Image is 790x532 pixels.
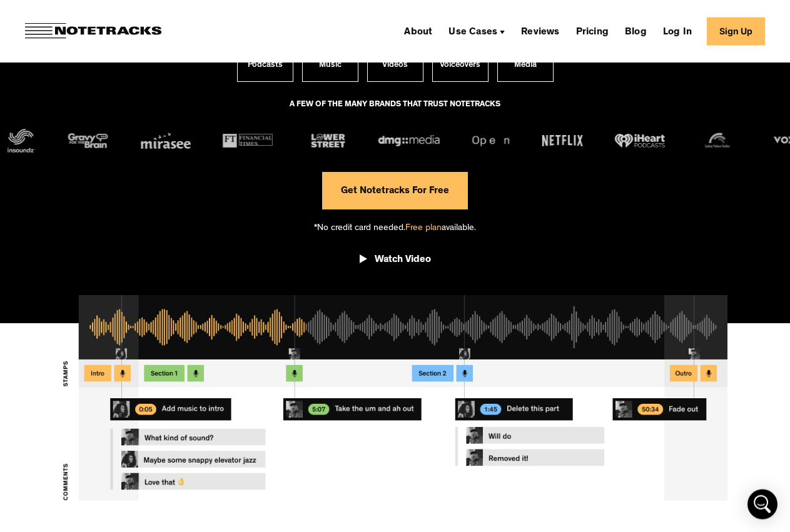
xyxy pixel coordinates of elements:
a: Sign Up [707,18,765,46]
a: Log In [658,21,697,41]
a: About [399,21,437,41]
div: A FEW OF THE MANY BRANDS THAT TRUST NOTETRACKS [290,94,500,128]
a: Reviews [516,21,564,41]
div: *No credit card needed. available. [314,209,476,245]
div: Use Cases [443,21,510,41]
div: Media [514,53,537,81]
div: Podcasts [248,53,283,81]
div: Use Cases [448,28,497,38]
a: Pricing [571,21,614,41]
div: Voiceovers [440,53,480,81]
div: Watch Video [375,254,431,266]
div: Open Intercom Messenger [747,489,777,519]
a: Blog [620,21,652,41]
a: open lightbox [360,244,431,279]
div: Videos [382,53,408,81]
a: Get Notetracks For Free [322,172,468,209]
div: Music [319,53,342,81]
span: Free plan [405,224,442,233]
